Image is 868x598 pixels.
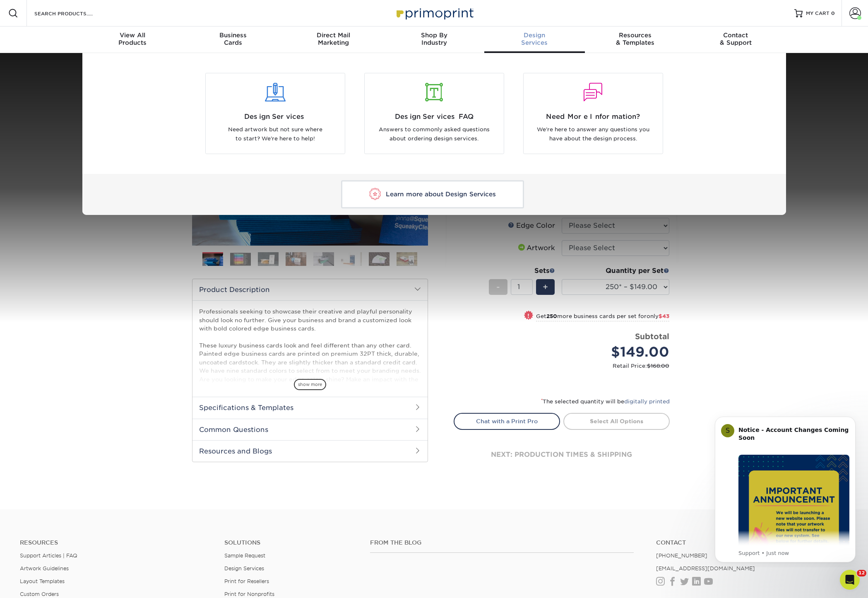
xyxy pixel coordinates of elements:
[454,413,560,429] a: Chat with a Print Pro
[224,591,274,597] a: Print for Nonprofits
[635,332,669,341] strong: Subtotal
[384,31,484,39] span: Shop By
[20,552,77,559] a: Support Articles | FAQ
[585,31,685,39] span: Resources
[283,31,384,39] span: Direct Mail
[384,27,484,53] a: Shop ByIndustry
[224,565,264,571] a: Design Services
[831,10,835,16] span: 0
[656,565,755,571] a: [EMAIL_ADDRESS][DOMAIN_NAME]
[82,27,183,53] a: View AllProducts
[361,73,507,154] a: Design Services FAQ Answers to commonly asked questions about ordering design services.
[283,31,384,46] div: Marketing
[484,27,585,53] a: DesignServices
[20,591,59,597] a: Custom Orders
[224,539,358,546] h4: Solutions
[585,27,685,53] a: Resources& Templates
[563,413,670,429] a: Select All Options
[685,27,786,53] a: Contact& Support
[82,31,183,39] span: View All
[857,570,866,576] span: 12
[20,539,212,546] h4: Resources
[283,27,384,53] a: Direct MailMarketing
[393,4,476,22] img: Primoprint
[386,190,496,198] span: Learn more about Design Services
[656,552,707,559] a: [PHONE_NUMBER]
[647,363,669,369] span: $168.00
[454,430,670,480] div: next: production times & shipping
[183,31,283,46] div: Cards
[520,73,666,154] a: Need More Information? We're here to answer any questions you have about the design process.
[34,8,114,18] input: SEARCH PRODUCTS.....
[192,397,428,418] h2: Specifications & Templates
[484,31,585,46] div: Services
[530,112,656,122] span: Need More Information?
[192,419,428,440] h2: Common Questions
[20,578,65,584] a: Layout Templates
[685,31,786,46] div: & Support
[484,31,585,39] span: Design
[341,181,524,208] a: Learn more about Design Services
[541,398,670,405] small: The selected quantity will be
[224,578,269,584] a: Print for Resellers
[656,539,848,546] a: Contact
[568,342,669,362] div: $149.00
[685,31,786,39] span: Contact
[702,409,868,567] iframe: Intercom notifications message
[294,379,326,390] span: show more
[460,362,669,370] small: Retail Price:
[371,112,498,122] span: Design Services FAQ
[212,125,339,144] p: Need artwork but not sure where to start? We're here to help!
[806,10,830,17] span: MY CART
[384,31,484,46] div: Industry
[82,31,183,46] div: Products
[20,565,69,571] a: Artwork Guidelines
[530,125,656,144] p: We're here to answer any questions you have about the design process.
[202,73,349,154] a: Design Services Need artwork but not sure where to start? We're here to help!
[624,398,670,405] a: digitally printed
[370,539,634,546] h4: From the Blog
[585,31,685,46] div: & Templates
[840,570,860,590] iframe: Intercom live chat
[212,112,339,122] span: Design Services
[183,31,283,39] span: Business
[371,125,498,144] p: Answers to commonly asked questions about ordering design services.
[224,552,265,559] a: Sample Request
[183,27,283,53] a: BusinessCards
[192,440,428,462] h2: Resources and Blogs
